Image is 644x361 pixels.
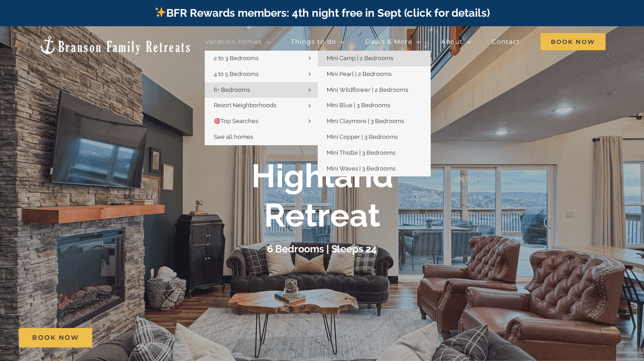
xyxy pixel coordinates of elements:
[365,38,412,45] span: Deals & More
[318,114,431,129] a: Mini Claymore | 3 Bedrooms
[492,38,520,45] span: Contact
[318,145,431,161] a: Mini Thistle | 3 Bedrooms
[214,133,253,140] span: See all homes
[441,38,463,45] span: About
[318,98,431,114] a: Mini Blue | 3 Bedrooms
[32,334,79,342] span: Book Now
[214,118,220,124] img: 🎯
[154,6,490,19] a: BFR Rewards members: 4th night free in Sept (click for details)
[327,149,395,156] span: Mini Thistle | 3 Bedrooms
[205,33,271,51] a: Vacation homes
[214,102,276,109] span: Resort Neighborhoods
[38,35,192,55] img: Branson Family Retreats Logo
[205,129,318,145] a: See all homes
[318,129,431,145] a: Mini Copper | 3 Bedrooms
[214,55,259,62] span: 2 to 3 Bedrooms
[318,51,431,66] a: Mini Camp | 2 Bedrooms
[205,114,318,129] a: 🎯Top Searches
[327,55,393,62] span: Mini Camp | 2 Bedrooms
[205,38,262,45] span: Vacation homes
[291,33,345,51] a: Things to do
[214,118,258,124] span: Top Searches
[205,51,318,66] a: 2 to 3 Bedrooms
[327,118,404,124] span: Mini Claymore | 3 Bedrooms
[318,161,431,177] a: Mini Waves | 3 Bedrooms
[327,165,395,172] span: Mini Waves | 3 Bedrooms
[318,66,431,82] a: Mini Pearl | 2 Bedrooms
[267,243,377,255] h3: 6 Bedrooms | Sleeps 24
[251,157,393,234] b: Highland Retreat
[492,33,520,51] a: Contact
[205,33,606,51] nav: Main Menu
[327,133,398,140] span: Mini Copper | 3 Bedrooms
[214,71,259,77] span: 4 to 5 Bedrooms
[205,82,318,98] a: 6+ Bedrooms
[214,86,250,93] span: 6+ Bedrooms
[327,71,391,77] span: Mini Pearl | 2 Bedrooms
[155,7,166,18] img: ✨
[365,33,421,51] a: Deals & More
[205,66,318,82] a: 4 to 5 Bedrooms
[205,98,318,114] a: Resort Neighborhoods
[291,38,336,45] span: Things to do
[318,82,431,98] a: Mini Wildflower | 2 Bedrooms
[541,33,606,50] span: Book Now
[19,328,92,347] a: Book Now
[327,86,408,93] span: Mini Wildflower | 2 Bedrooms
[327,102,390,109] span: Mini Blue | 3 Bedrooms
[441,33,471,51] a: About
